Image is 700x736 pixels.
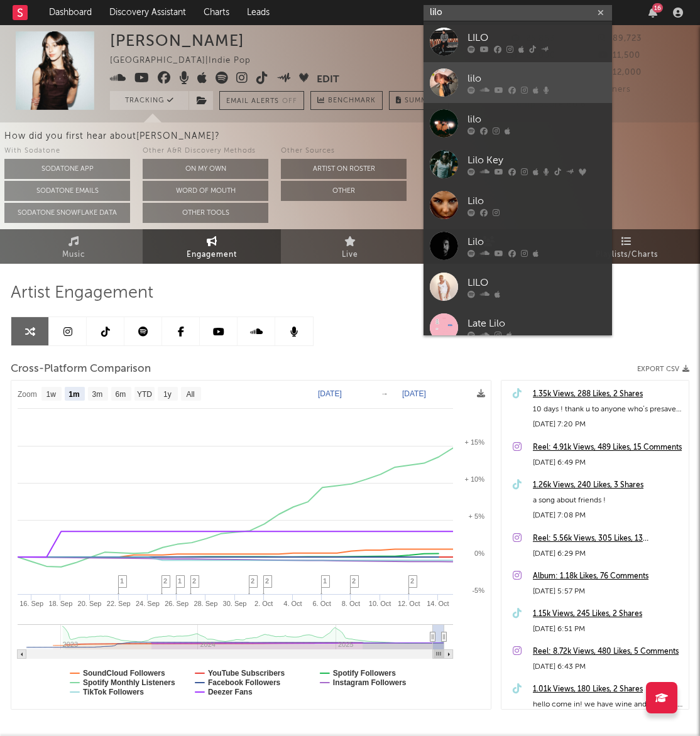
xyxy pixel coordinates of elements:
a: 1.15k Views, 245 Likes, 2 Shares [533,607,682,622]
text: 24. Sep [136,600,160,607]
a: Audience [419,229,557,264]
text: 1w [46,390,57,399]
span: Benchmark [328,94,376,109]
a: Engagement [143,229,281,264]
div: lilo [468,71,606,86]
div: [DATE] 7:08 PM [533,508,682,523]
text: 2. Oct [254,600,273,607]
text: + 10% [465,475,485,483]
div: 10 days ! thank u to anyone who’s presaved already u are cool [533,402,682,417]
input: Search for artists [424,5,612,21]
span: Music [62,247,85,262]
span: Live [342,247,358,262]
div: LILO [468,275,606,290]
text: All [186,390,194,399]
span: 1 [120,577,124,585]
text: Instagram Followers [333,678,407,687]
div: With Sodatone [4,144,130,159]
text: 20. Sep [78,600,102,607]
a: LILO [424,266,612,307]
div: Reel: 4.91k Views, 489 Likes, 15 Comments [533,440,682,455]
span: Cross-Platform Comparison [11,362,151,377]
text: Deezer Fans [208,688,253,696]
div: [DATE] 6:29 PM [533,546,682,561]
div: [DATE] 6:49 PM [533,455,682,470]
a: lilo [424,62,612,103]
text: 14. Oct [427,600,449,607]
button: On My Own [143,159,268,179]
text: -5% [472,587,484,594]
text: 6m [116,390,126,399]
text: 3m [92,390,103,399]
text: 1y [163,390,172,399]
div: LILO [468,30,606,45]
span: 12,000 [598,68,642,77]
text: YTD [137,390,152,399]
a: LILO [424,21,612,62]
text: TikTok Followers [83,688,144,696]
span: 89,723 [598,35,642,43]
text: YouTube Subscribers [208,669,285,678]
text: 12. Oct [398,600,420,607]
text: [DATE] [402,389,426,398]
div: How did you first hear about [PERSON_NAME] ? [4,129,700,144]
span: Summary [405,97,442,104]
a: Lilo [424,185,612,225]
text: 10. Oct [369,600,391,607]
a: Reel: 8.72k Views, 480 Likes, 5 Comments [533,644,682,659]
div: [DATE] 6:51 PM [533,622,682,637]
div: lilo [468,112,606,127]
text: 26. Sep [165,600,189,607]
button: 16 [648,8,657,18]
div: Lilo [468,234,606,249]
span: 1 [323,577,327,585]
span: Playlists/Charts [596,247,658,262]
div: 16 [652,3,663,13]
a: Benchmark [310,91,383,110]
a: 1.26k Views, 240 Likes, 3 Shares [533,478,682,493]
a: Lilo Key [424,144,612,185]
button: Sodatone Snowflake Data [4,203,130,223]
a: Playlists/Charts [557,229,696,264]
text: + 15% [465,438,485,446]
a: Late Lilo [424,307,612,348]
text: 22. Sep [107,600,131,607]
a: lilo [424,103,612,144]
a: Reel: 5.56k Views, 305 Likes, 13 Comments [533,531,682,546]
a: Lilo [424,225,612,266]
div: [GEOGRAPHIC_DATA] | Indie Pop [110,53,265,68]
div: Other A&R Discovery Methods [143,144,268,159]
text: Spotify Followers [333,669,396,678]
span: 2 [251,577,254,585]
a: 1.01k Views, 180 Likes, 2 Shares [533,682,682,697]
text: 4. Oct [283,600,302,607]
a: Album: 1.18k Likes, 76 Comments [533,569,682,584]
a: 1.35k Views, 288 Likes, 2 Shares [533,387,682,402]
div: Lilo Key [468,153,606,168]
span: 2 [192,577,196,585]
a: Music [4,229,143,264]
div: [DATE] 5:57 PM [533,584,682,599]
span: 11,500 [598,51,640,60]
span: 1 [178,577,182,585]
div: [DATE] 6:43 PM [533,659,682,674]
button: Other [281,181,407,201]
div: a song about friends ! [533,493,682,508]
button: Artist on Roster [281,159,407,179]
text: 28. Sep [194,600,217,607]
text: + 5% [469,512,485,520]
text: Facebook Followers [208,678,281,687]
text: Spotify Monthly Listeners [83,678,175,687]
span: Engagement [187,247,237,262]
div: [DATE] 7:20 PM [533,417,682,432]
text: 0% [474,549,484,557]
text: 18. Sep [48,600,72,607]
text: 8. Oct [342,600,360,607]
text: 1m [68,390,79,399]
div: Lilo [468,193,606,208]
